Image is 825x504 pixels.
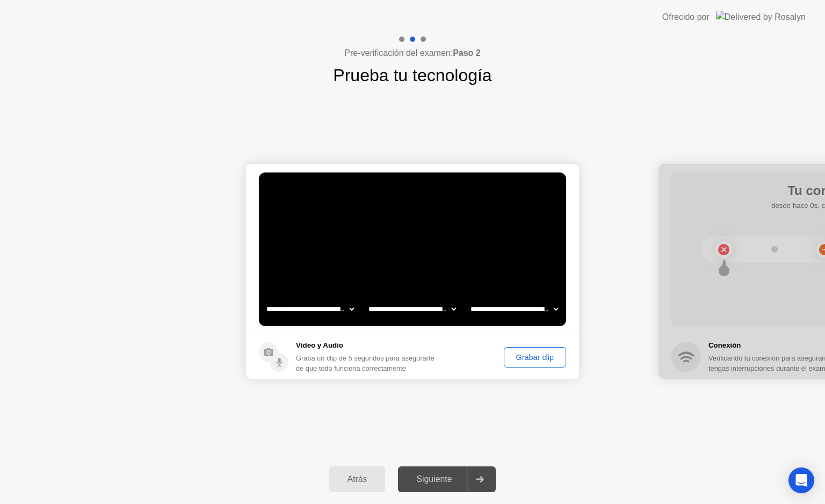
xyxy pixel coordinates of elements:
select: Available cameras [264,298,356,320]
button: Atrás [329,466,386,492]
div: Grabar clip [508,353,562,362]
h5: Vídeo y Audio [296,340,439,351]
div: Open Intercom Messenger [788,467,814,493]
button: Siguiente [398,466,496,492]
img: Delivered by Rosalyn [716,11,806,23]
select: Available speakers [366,298,458,320]
div: Graba un clip de 5 segundos para asegurarte de que todo funciona correctamente [296,353,439,373]
select: Available microphones [468,298,560,320]
div: Ofrecido por [662,11,710,24]
h1: Prueba tu tecnología [333,62,491,88]
div: Siguiente [401,474,467,484]
b: Paso 2 [453,48,481,57]
button: Grabar clip [504,347,566,368]
div: Atrás [332,474,382,484]
h4: Pre-verificación del examen: [344,47,480,60]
